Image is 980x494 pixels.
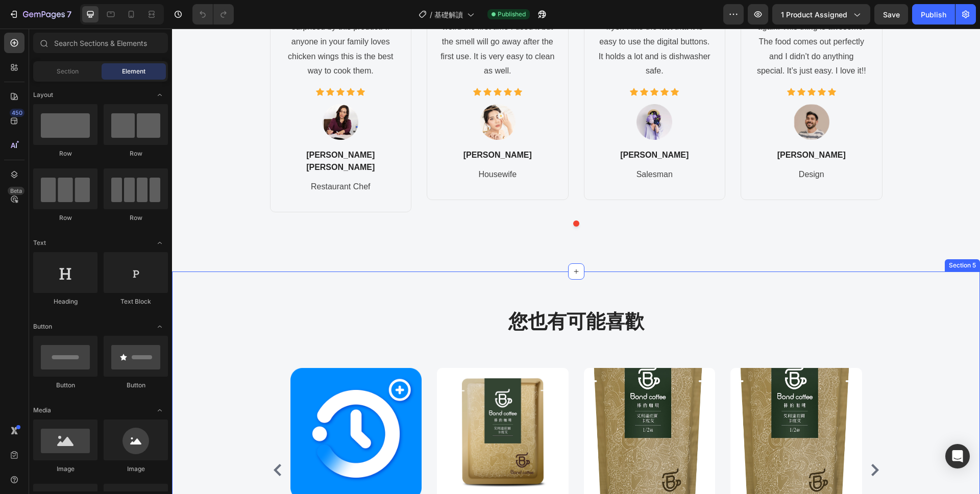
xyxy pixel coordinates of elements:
[151,76,186,111] img: Alt Image
[265,339,397,471] a: 義式曼巴
[401,192,407,198] button: Dot
[4,4,76,24] button: 7
[112,151,226,166] p: Restaurant Chef
[464,76,500,111] img: Alt Image
[122,67,145,76] span: Element
[558,339,690,471] a: |巴西| 皇后莊園 黃波旁 去果皮
[33,213,97,223] div: Row
[883,10,900,19] span: Save
[152,318,168,335] span: Toggle open
[781,9,847,20] span: 1 product assigned
[33,322,52,331] span: Button
[582,120,697,133] p: [PERSON_NAME]
[772,4,870,24] button: 1 product assigned
[33,464,97,474] div: Image
[152,235,168,251] span: Toggle open
[498,10,526,19] span: Published
[945,444,970,468] div: Open Intercom Messenger
[33,381,97,390] div: Button
[100,435,112,448] button: Carousel Back Arrow
[412,339,544,471] a: 義式曼巴
[98,280,710,307] h2: 您也有可能喜歡
[10,109,24,117] div: 450
[172,29,980,494] iframe: Design area
[33,238,46,248] span: Text
[112,120,226,145] p: [PERSON_NAME] [PERSON_NAME]
[104,381,168,390] div: Button
[104,297,168,306] div: Text Block
[921,9,946,20] div: Publish
[104,464,168,474] div: Image
[434,9,463,20] span: 基礎解讀
[67,8,71,20] p: 7
[874,4,908,24] button: Save
[582,139,697,154] p: Design
[912,4,955,24] button: Publish
[192,4,234,24] div: Undo/Redo
[104,213,168,223] div: Row
[426,139,540,154] p: Salesman
[152,87,168,103] span: Toggle open
[308,76,344,111] img: Alt Image
[697,435,709,448] button: Carousel Next Arrow
[8,187,24,195] div: Beta
[430,9,432,20] span: /
[104,149,168,158] div: Row
[57,67,79,76] span: Section
[622,76,657,111] img: Alt Image
[33,297,97,306] div: Heading
[33,406,51,415] span: Media
[33,149,97,158] div: Row
[268,139,383,154] p: Housewife
[152,402,168,418] span: Toggle open
[33,33,168,53] input: Search Sections & Elements
[268,120,383,133] p: [PERSON_NAME]
[118,339,250,471] a: 基礎解讀 | 2 小時 | 含錄音 + 綜合書面整裡 |
[775,232,806,241] div: Section 5
[33,90,53,100] span: Layout
[426,120,540,133] p: [PERSON_NAME]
